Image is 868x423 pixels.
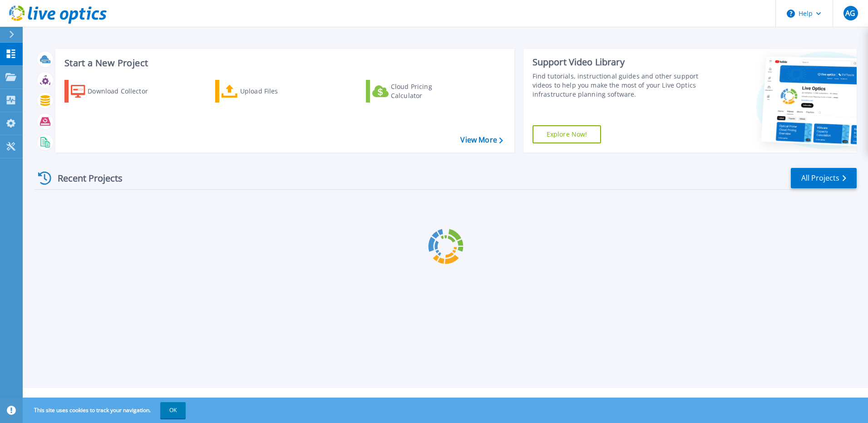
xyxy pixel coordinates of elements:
[791,168,857,188] a: All Projects
[533,72,702,99] div: Find tutorials, instructional guides and other support videos to help you make the most of your L...
[215,80,316,103] a: Upload Files
[64,58,503,68] h3: Start a New Project
[160,402,186,418] button: OK
[25,402,186,418] span: This site uses cookies to track your navigation.
[64,80,166,103] a: Download Collector
[240,82,313,100] div: Upload Files
[391,82,464,100] div: Cloud Pricing Calculator
[460,136,503,144] a: View More
[845,10,855,17] span: AG
[366,80,467,103] a: Cloud Pricing Calculator
[533,125,602,143] a: Explore Now!
[533,56,702,68] div: Support Video Library
[35,167,135,189] div: Recent Projects
[88,82,160,100] div: Download Collector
